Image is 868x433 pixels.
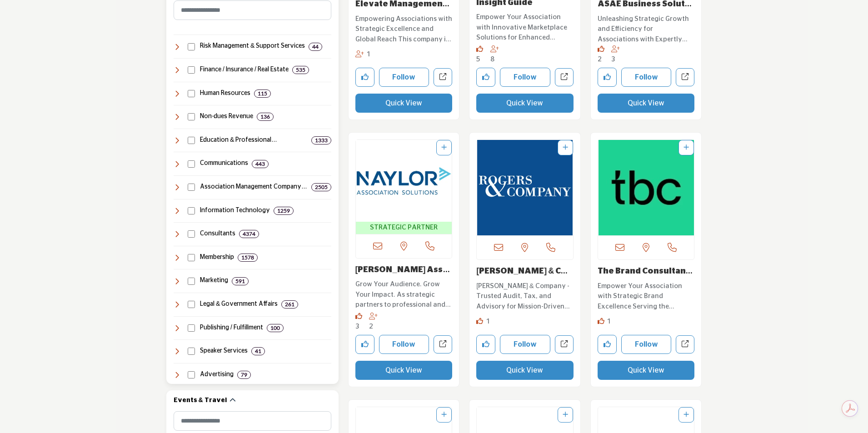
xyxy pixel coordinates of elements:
div: 591 Results For Marketing [232,277,249,285]
button: Quick View [355,361,453,380]
h4: Information Technology: Technology solutions, including software, cybersecurity, cloud computing,... [200,206,270,215]
b: 4374 [243,231,255,237]
b: 591 [235,278,245,284]
div: 100 Results For Publishing / Fulfillment [267,324,284,332]
h3: The Brand Consultancy [598,267,695,277]
input: Select Publishing / Fulfillment checkbox [188,324,195,332]
div: Followers [355,50,371,60]
a: Open Listing in new tab [356,140,452,234]
div: 79 Results For Advertising [237,371,251,379]
h4: Marketing: Strategies and services for audience acquisition, branding, research, and digital and ... [200,276,228,285]
h4: Legal & Government Affairs: Legal services, advocacy, lobbying, and government relations to suppo... [200,300,278,309]
input: Select Communications checkbox [188,160,195,168]
b: 100 [270,325,280,331]
button: Quick View [598,94,695,113]
input: Select Membership checkbox [188,254,195,261]
a: Add To List [683,144,689,151]
span: 3 [611,56,615,63]
div: 136 Results For Non-dues Revenue [257,113,274,121]
b: 2505 [315,184,328,190]
b: 115 [258,90,267,97]
div: 41 Results For Speaker Services [251,347,265,355]
a: [PERSON_NAME] & Company - Trusted Audit, Tax, and Advisory for Mission-Driven Organizations At [P... [476,279,574,312]
div: 115 Results For Human Resources [254,90,271,98]
span: 8 [490,56,494,63]
a: Add To List [441,144,447,151]
h4: Education & Professional Development: Training, certification, career development, and learning s... [200,136,308,145]
a: Add To List [563,144,568,151]
button: Follow [621,335,672,354]
input: Select Information Technology checkbox [188,207,195,214]
a: Empowering Associations with Strategic Excellence and Global Reach This company is a leading prov... [355,12,453,45]
p: Empower Your Association with Innovative Marketplace Solutions for Enhanced Engagement and Revenu... [476,12,574,43]
b: 1259 [277,208,290,214]
a: Open elevate-management-company in new tab [434,68,452,87]
p: Grow Your Audience. Grow Your Impact. As strategic partners to professional and trade association... [355,279,453,310]
div: 44 Results For Risk Management & Support Services [309,43,322,51]
a: Open Listing in new tab [598,140,694,235]
button: Like company [355,335,374,354]
a: Open naylor-association-solutions in new tab [434,335,452,354]
button: Like company [476,335,495,354]
h4: Non-dues Revenue: Programs like affinity partnerships, sponsorships, and other revenue-generating... [200,112,253,121]
a: Add To List [683,412,689,418]
button: Follow [621,68,672,87]
input: Select Risk Management & Support Services checkbox [188,43,195,50]
div: 1333 Results For Education & Professional Development [311,136,331,144]
div: 1259 Results For Information Technology [274,207,294,215]
button: Follow [379,335,429,354]
a: Add To List [441,412,447,418]
button: Quick View [598,361,695,380]
img: Naylor Association Solutions [356,140,452,222]
h4: Speaker Services: Expert speakers, coaching, and leadership development programs, along with spea... [200,347,248,356]
a: The Brand Consultanc... [598,267,693,285]
input: Search Category [174,0,331,20]
div: 2505 Results For Association Management Company (AMC) [311,183,331,191]
input: Select Marketing checkbox [188,278,195,285]
p: [PERSON_NAME] & Company - Trusted Audit, Tax, and Advisory for Mission-Driven Organizations At [P... [476,281,574,312]
i: Likes [355,313,362,319]
div: 4374 Results For Consultants [239,230,259,238]
button: Like company [476,68,495,87]
input: Select Human Resources checkbox [188,90,195,97]
a: Open Listing in new tab [477,140,573,235]
h4: Human Resources: Services and solutions for employee management, benefits, recruiting, compliance... [200,89,250,98]
p: Empowering Associations with Strategic Excellence and Global Reach This company is a leading prov... [355,14,453,45]
span: STRATEGIC PARTNER [358,223,450,233]
input: Select Association Management Company (AMC) checkbox [188,184,195,191]
input: Select Non-dues Revenue checkbox [188,113,195,120]
button: Quick View [355,94,453,113]
button: Quick View [476,361,574,380]
input: Select Education & Professional Development checkbox [188,137,195,144]
i: Like [598,318,604,324]
div: Followers [490,45,501,65]
button: Quick View [476,94,574,113]
span: 1 [367,51,371,58]
input: Select Legal & Government Affairs checkbox [188,301,195,308]
b: 44 [312,44,319,50]
input: Select Finance / Insurance / Real Estate checkbox [188,66,195,74]
a: Grow Your Audience. Grow Your Impact. As strategic partners to professional and trade association... [355,277,453,310]
button: Follow [500,68,550,87]
h4: Membership: Services and strategies for member engagement, retention, communication, and research... [200,253,234,262]
h4: Advertising: Agencies, services, and promotional products that help organizations enhance brand v... [200,370,234,379]
span: 1 [607,318,611,325]
button: Like company [598,335,617,354]
b: 1578 [241,254,254,261]
span: 1 [486,318,490,325]
h4: Finance / Insurance / Real Estate: Financial management, accounting, insurance, banking, payroll,... [200,65,289,75]
h4: Association Management Company (AMC): Professional management, strategic guidance, and operationa... [200,183,308,192]
div: 535 Results For Finance / Insurance / Real Estate [292,66,309,74]
span: 3 [355,323,359,330]
div: Followers [369,312,379,332]
a: Open insight-guide in new tab [555,68,574,87]
input: Select Speaker Services checkbox [188,348,195,355]
img: Rogers & Company PLLC [477,140,573,235]
button: Like company [598,68,617,87]
b: 261 [285,301,294,308]
h4: Risk Management & Support Services: Services for cancellation insurance and transportation soluti... [200,42,305,51]
span: 2 [598,56,602,63]
a: Empower Your Association with Innovative Marketplace Solutions for Enhanced Engagement and Revenu... [476,10,574,43]
div: 261 Results For Legal & Government Affairs [281,300,298,309]
div: Followers [611,45,622,65]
